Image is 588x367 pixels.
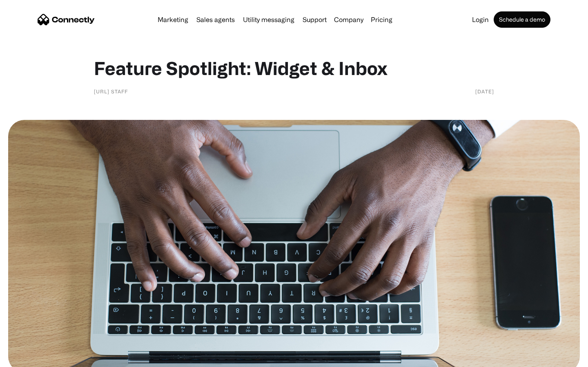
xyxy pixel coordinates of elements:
div: Company [334,14,363,25]
a: Pricing [367,16,396,23]
a: Login [469,16,492,23]
div: [DATE] [475,87,494,95]
a: Sales agents [193,16,238,23]
a: Schedule a demo [494,11,550,28]
ul: Language list [16,353,49,364]
div: [URL] staff [94,87,128,95]
a: Marketing [154,16,192,23]
aside: Language selected: English [8,353,49,364]
a: Utility messaging [240,16,298,23]
h1: Feature Spotlight: Widget & Inbox [94,57,494,79]
a: Support [299,16,330,23]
